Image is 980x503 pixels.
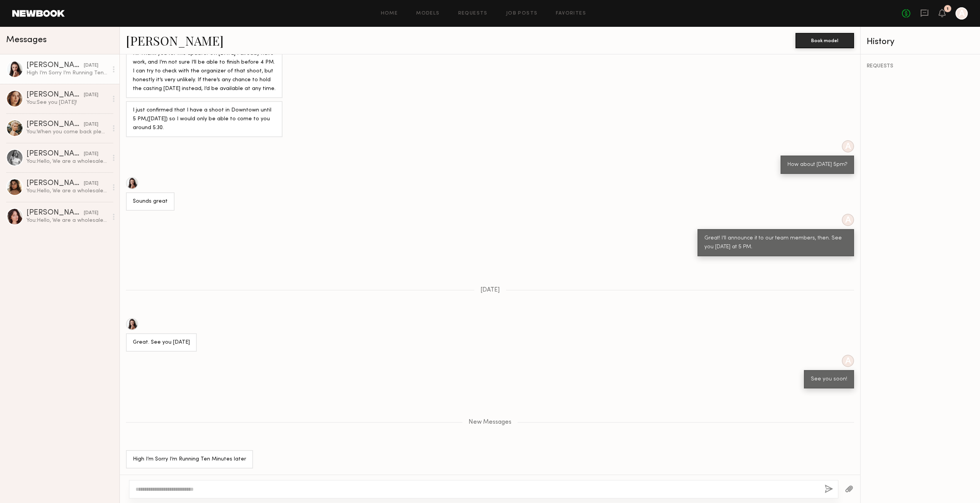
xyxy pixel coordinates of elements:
[506,11,538,16] a: Job Posts
[26,121,84,128] div: [PERSON_NAME]
[787,161,847,169] div: How about [DATE] 5pm?
[556,11,586,16] a: Favorites
[381,11,398,16] a: Home
[947,7,949,11] div: 1
[26,128,108,136] div: You: When you come back please send us a message to us after that let's make a schedule for casti...
[84,121,98,128] div: [DATE]
[84,180,98,187] div: [DATE]
[26,91,84,99] div: [PERSON_NAME]
[133,49,276,93] div: Hi! Thank you for the update. On [DATE] I already have work, and I’m not sure I’ll be able to fin...
[811,375,847,384] div: See you soon!
[704,234,847,252] div: Great! I’ll announce it to our team members, then. See you [DATE] at 5 PM.
[26,69,108,77] div: High I’m Sorry I’m Running Ten Minutes later
[26,187,108,195] div: You: Hello, We are a wholesale company that designs and sells women’s apparel. We are currently l...
[126,32,224,49] a: [PERSON_NAME]
[133,455,246,464] div: High I’m Sorry I’m Running Ten Minutes later
[133,338,190,347] div: Great. See you [DATE]
[26,209,84,217] div: [PERSON_NAME]
[84,92,98,99] div: [DATE]
[480,287,500,293] span: [DATE]
[26,99,108,106] div: You: See you [DATE]!
[867,38,974,46] div: History
[26,217,108,224] div: You: Hello, We are a wholesale company that designs and sells women’s apparel. We are currently l...
[26,62,84,69] div: [PERSON_NAME]
[26,150,84,158] div: [PERSON_NAME]
[458,11,488,16] a: Requests
[795,33,854,48] button: Book model
[26,158,108,165] div: You: Hello, We are a wholesale company that designs and sells women’s apparel. We are currently l...
[6,36,47,44] span: Messages
[84,151,98,158] div: [DATE]
[133,106,276,133] div: I just confirmed that I have a shoot in Downtown until 5 PM,([DATE]) so I would only be able to c...
[133,197,168,206] div: Sounds great
[416,11,439,16] a: Models
[469,419,511,426] span: New Messages
[84,62,98,69] div: [DATE]
[84,210,98,217] div: [DATE]
[955,7,968,20] a: A
[26,180,84,187] div: [PERSON_NAME]
[867,64,974,69] div: REQUESTS
[795,37,854,43] a: Book model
